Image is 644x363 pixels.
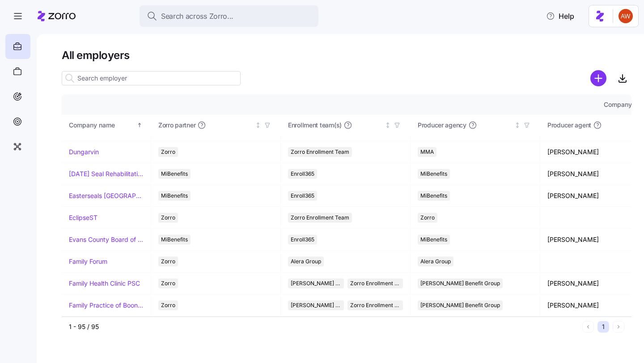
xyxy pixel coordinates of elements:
[158,121,195,130] span: Zorro partner
[539,7,581,25] button: Help
[291,169,314,179] span: Enroll365
[291,300,341,310] span: [PERSON_NAME] Benefit Group
[288,121,342,130] span: Enrollment team(s)
[350,300,401,310] span: Zorro Enrollment Team
[69,148,99,156] a: Dungarvin
[291,213,349,223] span: Zorro Enrollment Team
[582,321,594,333] button: Previous page
[590,70,606,86] svg: add icon
[420,191,447,201] span: MiBenefits
[69,169,144,178] a: [DATE] Seal Rehabilitation Center of [GEOGRAPHIC_DATA]
[350,279,401,288] span: Zorro Enrollment Team
[597,321,609,333] button: 1
[69,191,144,200] a: Easterseals [GEOGRAPHIC_DATA] & [GEOGRAPHIC_DATA][US_STATE]
[161,235,188,245] span: MiBenefits
[161,213,175,223] span: Zorro
[385,122,391,128] div: Not sorted
[161,11,233,22] span: Search across Zorro...
[69,257,107,266] a: Family Forum
[547,121,591,130] span: Producer agent
[420,169,447,179] span: MiBenefits
[62,115,151,135] th: Company nameSorted ascending
[151,115,281,135] th: Zorro partnerNot sorted
[161,147,175,157] span: Zorro
[69,301,144,310] a: Family Practice of Booneville Inc
[62,48,631,62] h1: All employers
[291,257,321,266] span: Alera Group
[420,235,447,245] span: MiBenefits
[291,191,314,201] span: Enroll365
[161,191,188,201] span: MiBenefits
[281,115,411,135] th: Enrollment team(s)Not sorted
[411,115,540,135] th: Producer agencyNot sorted
[420,300,500,310] span: [PERSON_NAME] Benefit Group
[69,322,579,331] div: 1 - 95 / 95
[69,120,135,130] div: Company name
[420,279,500,288] span: [PERSON_NAME] Benefit Group
[69,213,97,222] a: EclipseST
[291,147,349,157] span: Zorro Enrollment Team
[418,121,466,130] span: Producer agency
[619,9,633,23] img: 3c671664b44671044fa8929adf5007c6
[291,235,314,245] span: Enroll365
[420,213,435,223] span: Zorro
[161,257,175,266] span: Zorro
[161,300,175,310] span: Zorro
[136,122,143,128] div: Sorted ascending
[69,279,140,288] a: Family Health Clinic PSC
[514,122,521,128] div: Not sorted
[546,11,574,21] span: Help
[420,147,434,157] span: MMA
[255,122,261,128] div: Not sorted
[613,321,624,333] button: Next page
[420,257,451,266] span: Alera Group
[69,235,144,244] a: Evans County Board of Commissioners
[140,5,318,27] button: Search across Zorro...
[161,169,188,179] span: MiBenefits
[161,279,175,288] span: Zorro
[291,279,341,288] span: [PERSON_NAME] Benefit Group
[62,71,241,85] input: Search employer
